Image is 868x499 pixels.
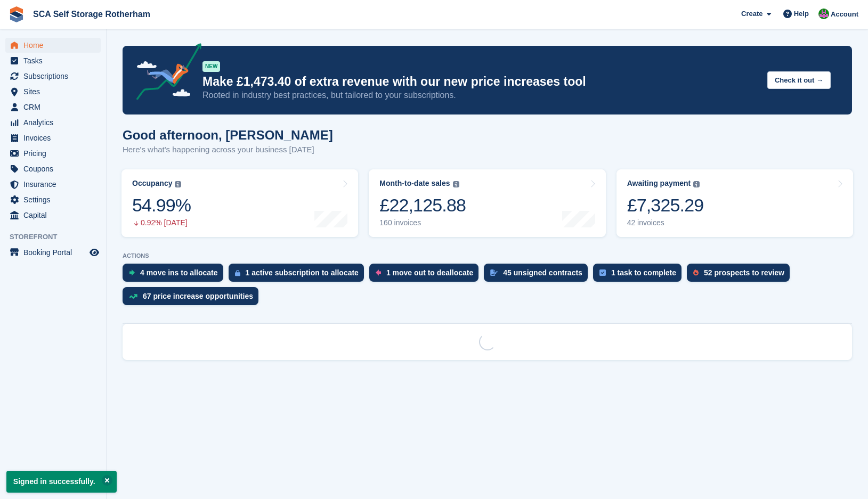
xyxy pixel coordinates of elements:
span: Account [831,9,858,20]
span: Sites [23,84,87,99]
a: Preview store [88,246,101,259]
p: Rooted in industry best practices, but tailored to your subscriptions. [202,89,759,101]
a: 1 move out to deallocate [369,264,484,287]
span: Settings [23,192,87,207]
div: 67 price increase opportunities [143,292,253,300]
a: Awaiting payment £7,325.29 42 invoices [616,169,853,237]
a: menu [5,38,101,53]
span: Coupons [23,161,87,176]
button: Check it out → [767,71,831,89]
a: menu [5,84,101,99]
div: 1 task to complete [611,268,676,277]
span: Analytics [23,115,87,130]
a: menu [5,115,101,130]
div: 0.92% [DATE] [132,218,191,227]
a: 1 task to complete [593,264,687,287]
a: 67 price increase opportunities [123,287,264,310]
a: menu [5,146,101,161]
p: Signed in successfully. [6,471,117,493]
img: active_subscription_to_allocate_icon-d502201f5373d7db506a760aba3b589e785aa758c864c3986d89f69b8ff3... [235,269,240,276]
img: icon-info-grey-7440780725fd019a000dd9b08b2336e03edf1995a4989e88bcd33f0948082b44.svg [693,181,700,187]
div: Occupancy [132,179,172,188]
span: Invoices [23,130,87,145]
span: Subscriptions [23,69,87,84]
a: 1 active subscription to allocate [229,264,369,287]
img: Sarah Race [818,9,829,19]
span: Storefront [10,232,106,242]
span: CRM [23,100,87,114]
img: icon-info-grey-7440780725fd019a000dd9b08b2336e03edf1995a4989e88bcd33f0948082b44.svg [175,181,181,187]
div: Awaiting payment [627,179,691,188]
img: prospect-51fa495bee0391a8d652442698ab0144808aea92771e9ea1ae160a38d050c398.svg [693,269,699,276]
span: Pricing [23,146,87,161]
img: task-75834270c22a3079a89374b754ae025e5fb1db73e45f91037f5363f120a921f8.svg [599,269,606,276]
a: menu [5,130,101,145]
div: Month-to-date sales [379,179,450,188]
span: Insurance [23,177,87,192]
a: menu [5,100,101,114]
div: 1 move out to deallocate [386,268,473,277]
a: 52 prospects to review [687,264,795,287]
div: 42 invoices [627,218,704,227]
a: menu [5,161,101,176]
img: contract_signature_icon-13c848040528278c33f63329250d36e43548de30e8caae1d1a13099fd9432cc5.svg [490,269,498,276]
div: £7,325.29 [627,194,704,216]
p: ACTIONS [123,252,852,259]
img: price_increase_opportunities-93ffe204e8149a01c8c9dc8f82e8f89637d9d84a8eef4429ea346261dce0b2c0.svg [129,294,137,299]
a: menu [5,245,101,260]
a: SCA Self Storage Rotherham [29,5,155,23]
div: 1 active subscription to allocate [246,268,359,277]
span: Tasks [23,53,87,68]
a: menu [5,69,101,84]
div: 54.99% [132,194,191,216]
div: 160 invoices [379,218,466,227]
div: NEW [202,61,220,72]
div: 52 prospects to review [704,268,784,277]
div: £22,125.88 [379,194,466,216]
span: Booking Portal [23,245,87,260]
img: stora-icon-8386f47178a22dfd0bd8f6a31ec36ba5ce8667c1dd55bd0f319d3a0aa187defe.svg [9,6,25,22]
a: 4 move ins to allocate [123,264,229,287]
a: Occupancy 54.99% 0.92% [DATE] [121,169,358,237]
h1: Good afternoon, [PERSON_NAME] [123,128,333,142]
span: Help [794,9,809,19]
span: Capital [23,208,87,223]
a: 45 unsigned contracts [484,264,593,287]
span: Home [23,38,87,53]
div: 45 unsigned contracts [503,268,582,277]
a: menu [5,208,101,223]
p: Make £1,473.40 of extra revenue with our new price increases tool [202,74,759,89]
img: price-adjustments-announcement-icon-8257ccfd72463d97f412b2fc003d46551f7dbcb40ab6d574587a9cd5c0d94... [127,43,202,104]
div: 4 move ins to allocate [140,268,218,277]
a: menu [5,192,101,207]
img: move_outs_to_deallocate_icon-f764333ba52eb49d3ac5e1228854f67142a1ed5810a6f6cc68b1a99e826820c5.svg [376,269,381,276]
a: menu [5,53,101,68]
a: menu [5,177,101,192]
img: move_ins_to_allocate_icon-fdf77a2bb77ea45bf5b3d319d69a93e2d87916cf1d5bf7949dd705db3b84f3ca.svg [129,269,135,276]
span: Create [741,9,762,19]
img: icon-info-grey-7440780725fd019a000dd9b08b2336e03edf1995a4989e88bcd33f0948082b44.svg [453,181,459,187]
a: Month-to-date sales £22,125.88 160 invoices [369,169,605,237]
p: Here's what's happening across your business [DATE] [123,144,333,156]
